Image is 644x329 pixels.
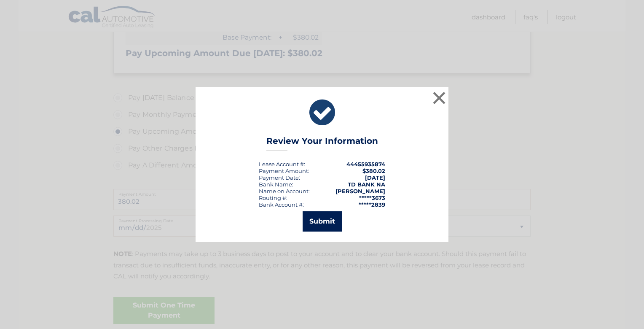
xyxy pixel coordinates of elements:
[259,174,299,181] span: Payment Date
[348,181,385,188] strong: TD BANK NA
[259,194,287,201] div: Routing #:
[259,201,304,208] div: Bank Account #:
[303,211,342,232] button: Submit
[259,161,305,167] div: Lease Account #:
[431,89,448,106] button: ×
[259,174,300,181] div: :
[335,188,385,194] strong: [PERSON_NAME]
[259,181,293,188] div: Bank Name:
[365,174,385,181] span: [DATE]
[259,188,310,194] div: Name on Account:
[362,167,385,174] span: $380.02
[346,161,385,167] strong: 44455935874
[266,136,378,151] h3: Review Your Information
[259,167,309,174] div: Payment Amount:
